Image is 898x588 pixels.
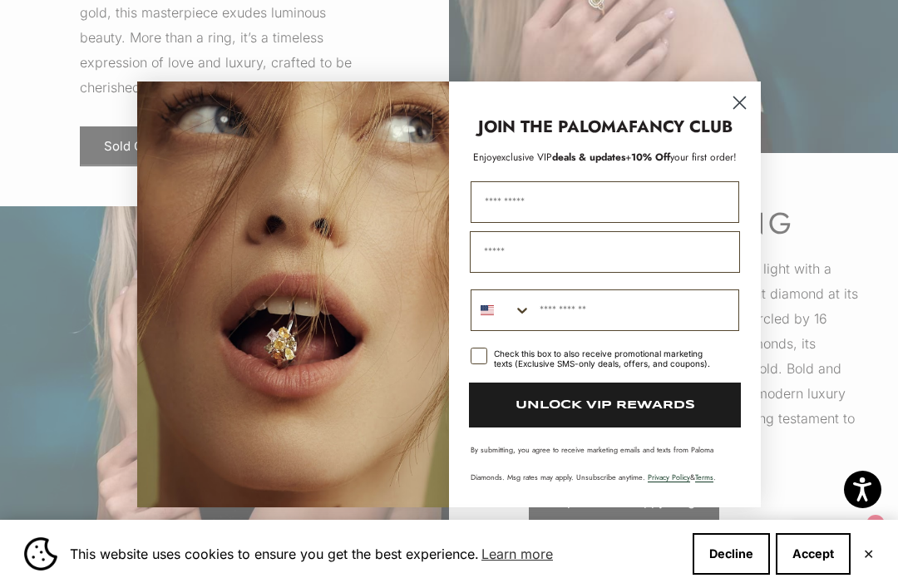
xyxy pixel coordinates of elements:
[481,304,494,317] img: United States
[471,444,739,482] p: By submitting, you agree to receive marketing emails and texts from Paloma Diamonds. Msg rates ma...
[470,231,740,273] input: Email
[629,115,733,139] strong: FANCY CLUB
[471,290,531,330] button: Search Countries
[496,150,625,165] span: deals & updates
[494,348,719,368] div: Check this box to also receive promotional marketing texts (Exclusive SMS-only deals, offers, and...
[479,541,555,566] a: Learn more
[631,150,670,165] span: 10% Off
[648,472,690,482] a: Privacy Policy
[695,472,713,482] a: Terms
[693,533,770,575] button: Decline
[531,290,738,330] input: Phone Number
[137,82,449,507] img: Loading...
[471,181,739,223] input: First Name
[648,472,716,482] span: & .
[478,115,629,139] strong: JOIN THE PALOMA
[725,88,754,117] button: Close dialog
[473,150,496,165] span: Enjoy
[70,541,679,566] span: This website uses cookies to ensure you get the best experience.
[469,383,741,427] button: UNLOCK VIP REWARDS
[496,150,552,165] span: exclusive VIP
[863,549,874,559] button: Close
[24,537,57,571] img: Cookie banner
[625,150,737,165] span: + your first order!
[776,533,851,575] button: Accept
